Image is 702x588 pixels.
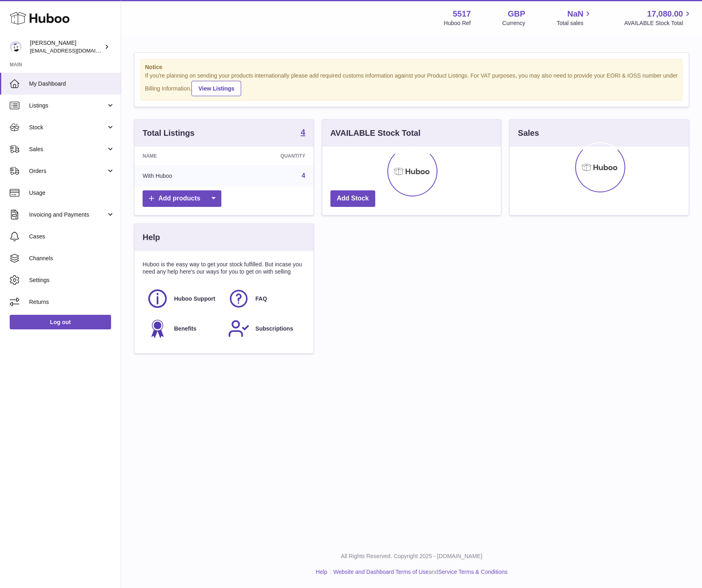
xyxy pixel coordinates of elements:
span: Channels [29,255,115,262]
a: NaN Total sales [557,8,593,27]
a: Add Stock [330,190,375,207]
a: Help [316,569,328,575]
span: My Dashboard [29,80,115,88]
a: Subscriptions [228,318,301,339]
div: [PERSON_NAME] [30,39,103,55]
div: Huboo Ref [444,19,471,27]
a: Log out [10,315,111,329]
strong: Notice [145,63,678,71]
a: Benefits [147,318,220,339]
span: Total sales [557,19,593,27]
h3: Total Listings [143,128,195,139]
a: Huboo Support [147,288,220,310]
a: View Listings [191,81,241,96]
a: Website and Dashboard Terms of Use [333,569,429,575]
a: Add products [143,190,221,207]
a: FAQ [228,288,301,310]
span: Subscriptions [255,325,293,333]
h3: AVAILABLE Stock Total [330,128,420,139]
p: Huboo is the easy way to get your stock fulfilled. But incase you need any help here's our ways f... [143,261,305,276]
span: Invoicing and Payments [29,211,106,219]
div: If you're planning on sending your products internationally please add required customs informati... [145,72,678,96]
span: Huboo Support [174,295,215,303]
span: Settings [29,276,115,284]
span: Sales [29,145,106,153]
span: FAQ [255,295,267,303]
p: All Rights Reserved. Copyright 2025 - [DOMAIN_NAME] [128,552,696,560]
li: and [330,568,507,576]
span: 17,080.00 [647,8,683,19]
a: 17,080.00 AVAILABLE Stock Total [624,8,692,27]
strong: 5517 [453,8,471,19]
strong: 4 [301,128,305,136]
span: [EMAIL_ADDRESS][DOMAIN_NAME] [30,47,119,54]
span: Usage [29,189,115,197]
h3: Help [143,232,160,243]
strong: GBP [508,8,525,19]
span: Stock [29,124,106,131]
span: NaN [567,8,583,19]
span: AVAILABLE Stock Total [624,19,692,27]
th: Name [135,147,229,165]
span: Cases [29,233,115,240]
img: alessiavanzwolle@hotmail.com [10,41,22,53]
h3: Sales [518,128,539,139]
span: Listings [29,102,106,110]
span: Returns [29,298,115,306]
a: 4 [302,172,305,179]
th: Quantity [229,147,313,165]
td: With Huboo [135,165,229,186]
span: Benefits [174,325,196,333]
a: Service Terms & Conditions [438,569,508,575]
span: Orders [29,167,106,175]
div: Currency [502,19,525,27]
a: 4 [301,128,305,138]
